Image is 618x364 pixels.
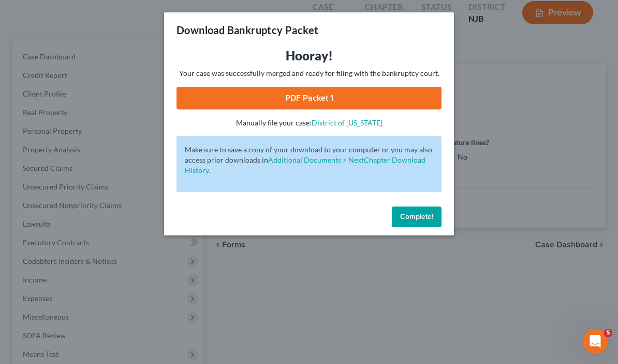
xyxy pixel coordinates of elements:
a: District of [US_STATE] [312,118,382,127]
p: Make sure to save a copy of your download to your computer or you may also access prior downloads in [185,145,433,176]
p: Your case was successfully merged and ready for filing with the bankruptcy court. [176,68,442,78]
p: Manually file your case: [176,118,442,128]
a: PDF Packet 1 [176,87,442,109]
button: Complete! [392,207,442,227]
span: 5 [604,329,612,337]
a: Additional Documents > NextChapter Download History. [185,155,425,175]
span: Complete! [400,212,433,221]
h3: Download Bankruptcy Packet [176,23,318,37]
iframe: Intercom live chat [583,329,608,354]
h3: Hooray! [176,48,442,64]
